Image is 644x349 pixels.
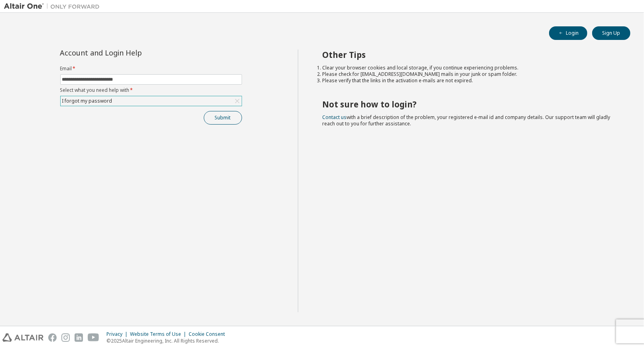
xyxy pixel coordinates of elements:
[2,333,43,342] img: altair_logo.svg
[61,97,114,105] div: I forgot my password
[60,50,206,56] div: Account and Login Help
[4,2,104,10] img: Altair One
[75,333,83,342] img: linkedin.svg
[48,333,57,342] img: facebook.svg
[204,111,242,125] button: Submit
[322,99,616,109] h2: Not sure how to login?
[549,26,587,40] button: Login
[322,114,610,127] span: with a brief description of the problem, your registered e-mail id and company details. Our suppo...
[189,331,230,337] div: Cookie Consent
[322,71,616,77] li: Please check for [EMAIL_ADDRESS][DOMAIN_NAME] mails in your junk or spam folder.
[322,114,347,121] a: Contact us
[60,87,242,93] label: Select what you need help with
[322,50,616,60] h2: Other Tips
[60,65,242,72] label: Email
[130,331,189,337] div: Website Terms of Use
[322,65,616,71] li: Clear your browser cookies and local storage, if you continue experiencing problems.
[61,96,242,106] div: I forgot my password
[106,337,230,344] p: © 2025 Altair Engineering, Inc. All Rights Reserved.
[106,331,130,337] div: Privacy
[88,333,99,342] img: youtube.svg
[61,333,70,342] img: instagram.svg
[592,26,630,40] button: Sign Up
[322,77,616,84] li: Please verify that the links in the activation e-mails are not expired.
